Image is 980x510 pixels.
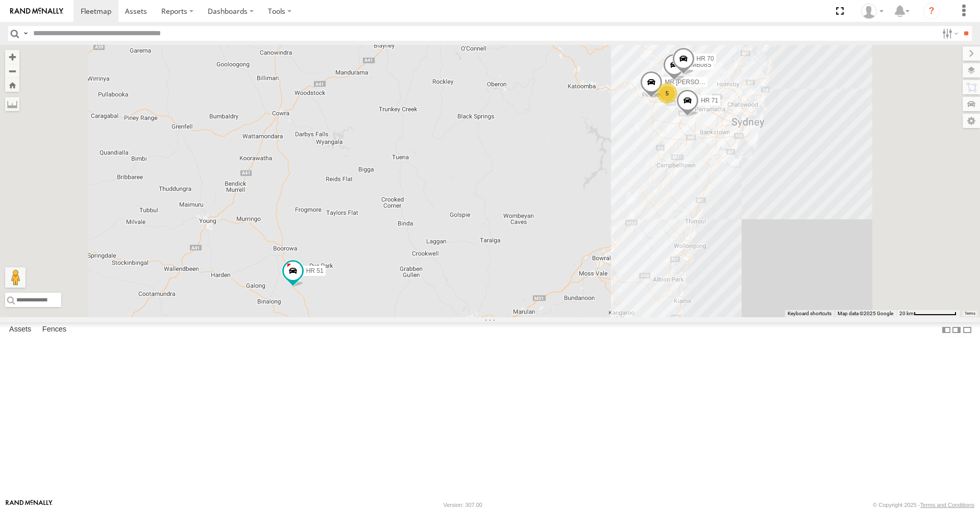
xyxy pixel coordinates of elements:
label: Fences [37,323,71,337]
span: 20 km [899,311,914,316]
i: ? [923,3,940,19]
label: Dock Summary Table to the Left [941,322,951,337]
img: rand-logo.svg [10,8,63,15]
label: Hide Summary Table [962,322,972,337]
label: Measure [5,97,19,111]
button: Zoom Home [5,78,19,92]
span: HR 51 [306,267,324,274]
span: HR 70 [697,55,714,62]
label: Search Query [21,26,30,41]
label: Search Filter Options [938,26,960,41]
div: Eric Yao [857,4,887,19]
label: Map Settings [963,114,980,128]
a: Visit our Website [6,500,53,510]
a: Terms (opens in new tab) [965,312,975,316]
button: Keyboard shortcuts [788,310,831,317]
label: Assets [4,323,36,337]
span: FMB08S [688,61,712,68]
a: Terms and Conditions [920,502,974,508]
button: Map Scale: 20 km per 80 pixels [896,310,960,317]
span: Map data ©2025 Google [838,311,893,316]
span: MR [PERSON_NAME] [665,79,726,86]
div: 5 [657,83,677,104]
button: Zoom out [5,64,19,78]
button: Drag Pegman onto the map to open Street View [5,267,26,288]
span: HR 71 [701,97,718,104]
label: Dock Summary Table to the Right [951,322,962,337]
button: Zoom in [5,50,19,64]
div: Version: 307.00 [444,502,482,508]
div: © Copyright 2025 - [873,502,974,508]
